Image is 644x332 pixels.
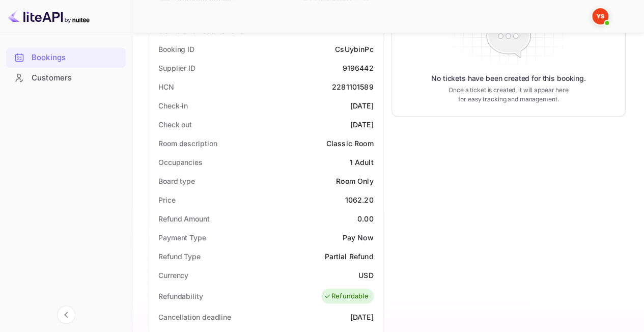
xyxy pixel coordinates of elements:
[158,100,188,111] div: Check-in
[158,213,210,224] div: Refund Amount
[158,44,194,54] div: Booking ID
[350,119,374,130] div: [DATE]
[592,8,608,24] img: Yandex Support
[32,72,121,84] div: Customers
[32,52,121,64] div: Bookings
[158,270,188,281] div: Currency
[158,232,206,243] div: Payment Type
[158,291,203,301] div: Refundability
[6,68,126,87] a: Customers
[158,157,203,168] div: Occupancies
[350,312,374,322] div: [DATE]
[336,176,373,186] div: Room Only
[158,251,201,262] div: Refund Type
[158,81,174,92] div: HCN
[6,48,126,68] div: Bookings
[446,86,570,104] p: Once a ticket is created, it will appear here for easy tracking and management.
[358,270,373,281] div: USD
[342,63,373,73] div: 9196442
[158,138,217,149] div: Room description
[335,44,373,54] div: CsUybinPc
[158,63,195,73] div: Supplier ID
[6,48,126,67] a: Bookings
[431,73,586,84] p: No tickets have been created for this booking.
[326,138,374,149] div: Classic Room
[8,8,90,24] img: LiteAPI logo
[158,312,231,322] div: Cancellation deadline
[342,232,373,243] div: Pay Now
[357,213,374,224] div: 0.00
[349,157,373,168] div: 1 Adult
[6,68,126,88] div: Customers
[158,195,176,205] div: Price
[57,306,75,324] button: Collapse navigation
[158,119,192,130] div: Check out
[332,81,374,92] div: 2281101589
[345,195,373,205] div: 1062.20
[158,176,195,186] div: Board type
[350,100,374,111] div: [DATE]
[324,251,373,262] div: Partial Refund
[324,291,369,301] div: Refundable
